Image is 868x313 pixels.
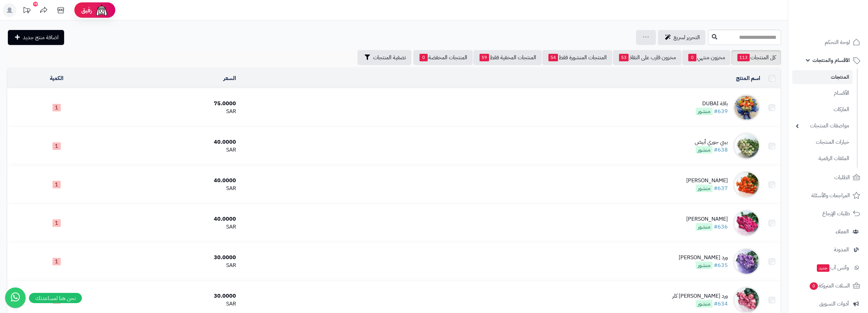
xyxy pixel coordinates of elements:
div: 30.0000 [109,254,236,262]
img: بيبي جوري أورانج [733,171,760,198]
a: اضافة منتج جديد [8,30,64,45]
div: SAR [109,185,236,192]
div: 10 [33,2,38,6]
span: منشور [696,108,712,115]
span: تصفية المنتجات [373,53,406,62]
span: 1 [53,181,61,188]
a: المراجعات والأسئلة [792,187,864,204]
span: العملاء [836,227,849,236]
img: بيبي جوري أبيض [733,132,760,160]
a: خيارات المنتجات [792,135,853,150]
span: 1 [53,296,61,304]
span: الطلبات [834,173,850,182]
span: منشور [696,185,712,192]
span: 0 [420,54,428,61]
a: #634 [714,300,728,308]
span: 1 [53,142,61,150]
a: التحرير لسريع [658,30,705,45]
div: باقة DUBAI [696,100,728,108]
div: 75.0000 [109,100,236,108]
a: الكمية [50,74,63,82]
a: #639 [714,107,728,115]
button: تصفية المنتجات [357,50,411,65]
div: 40.0000 [109,138,236,146]
a: #637 [714,184,728,192]
a: المنتجات [792,70,853,84]
a: الملفات الرقمية [792,151,853,166]
span: اضافة منتج جديد [23,33,59,42]
div: ورد [PERSON_NAME] كلر [672,292,728,300]
span: منشور [696,300,712,308]
a: الطلبات [792,169,864,186]
a: تحديثات المنصة [18,3,35,19]
a: الأقسام [792,86,853,100]
span: أدوات التسويق [819,299,849,309]
span: 1 [53,219,61,227]
a: كل المنتجات113 [731,50,781,65]
span: السلات المتروكة [809,281,850,291]
a: طلبات الإرجاع [792,205,864,222]
a: #636 [714,223,728,231]
a: وآتس آبجديد [792,260,864,276]
span: 113 [737,54,750,61]
span: 53 [619,54,629,61]
span: 54 [548,54,558,61]
a: العملاء [792,223,864,240]
div: SAR [109,146,236,154]
img: بيبي جوري وردي [733,209,760,237]
span: 1 [53,104,61,111]
span: 59 [480,54,489,61]
div: 30.0000 [109,292,236,300]
a: السلات المتروكة0 [792,278,864,294]
span: 1 [53,258,61,265]
a: مواصفات المنتجات [792,119,853,133]
span: طلبات الإرجاع [822,209,850,218]
img: logo-2.png [822,17,862,31]
a: لوحة التحكم [792,34,864,50]
span: 0 [688,54,696,61]
img: ورد جوري موف [733,248,760,275]
span: رفيق [81,6,92,14]
span: المدونة [834,245,849,254]
a: المدونة [792,241,864,258]
a: السعر [223,74,236,82]
a: المنتجات المخفضة0 [413,50,473,65]
span: المراجعات والأسئلة [811,191,850,200]
span: منشور [696,223,712,231]
div: SAR [109,223,236,231]
span: منشور [696,262,712,269]
img: باقة DUBAI [733,94,760,121]
a: الماركات [792,102,853,117]
span: الأقسام والمنتجات [812,56,850,65]
a: المنتجات المخفية فقط59 [473,50,542,65]
span: وآتس آب [816,263,849,272]
span: جديد [817,264,829,272]
span: لوحة التحكم [825,37,850,47]
a: #635 [714,261,728,269]
div: 40.0000 [109,177,236,185]
span: التحرير لسريع [674,33,700,42]
div: [PERSON_NAME] [686,177,728,185]
a: اسم المنتج [736,74,760,82]
span: 0 [810,282,818,290]
div: بيبي جوري أبيض [695,138,728,146]
img: ai-face.png [95,3,108,17]
a: المنتجات المنشورة فقط54 [542,50,612,65]
div: SAR [109,300,236,308]
a: مخزون منتهي0 [682,50,731,65]
div: ورد [PERSON_NAME] [679,254,728,262]
a: أدوات التسويق [792,296,864,312]
a: مخزون قارب على النفاذ53 [613,50,681,65]
div: SAR [109,262,236,269]
a: #638 [714,146,728,154]
div: 40.0000 [109,215,236,223]
div: [PERSON_NAME] [686,215,728,223]
div: SAR [109,108,236,115]
span: منشور [696,146,712,154]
